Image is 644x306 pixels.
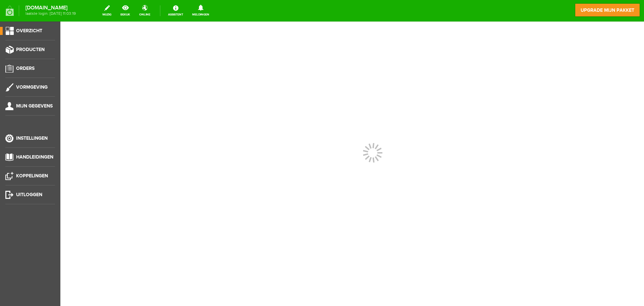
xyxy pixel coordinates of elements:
a: Meldingen [188,3,213,18]
span: Orders [16,65,35,71]
span: Handleidingen [16,154,53,160]
a: wijzig [98,3,115,18]
strong: [DOMAIN_NAME] [25,6,76,10]
span: Overzicht [16,28,42,34]
span: Producten [16,47,45,52]
span: Mijn gegevens [16,103,53,109]
span: Koppelingen [16,173,48,179]
a: Assistent [164,3,187,18]
a: online [135,3,154,18]
span: laatste login: [DATE] 11:03:19 [25,12,76,15]
a: bekijk [116,3,134,18]
span: Instellingen [16,135,48,141]
span: Vormgeving [16,84,48,90]
a: upgrade mijn pakket [575,3,640,17]
span: Uitloggen [16,192,42,198]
